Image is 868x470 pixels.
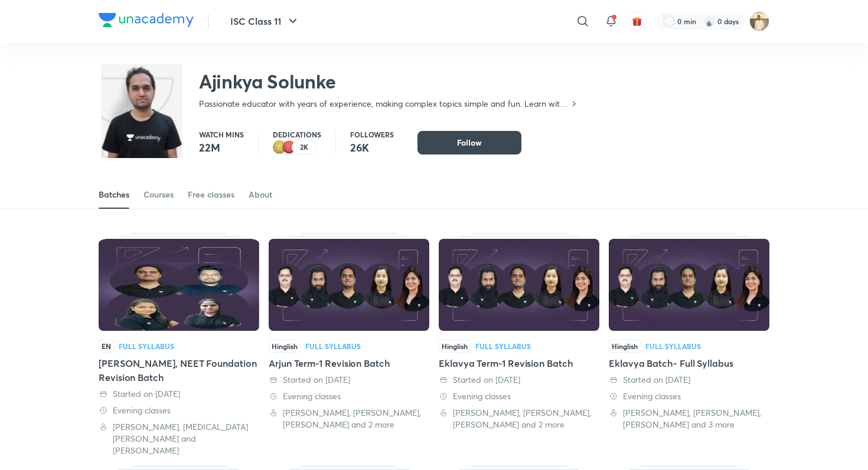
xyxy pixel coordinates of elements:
div: Shikhar IITJEE, NEET Foundation Revision Batch [99,233,259,456]
img: class [101,66,182,165]
div: Started on 16 Jun 2025 [609,374,769,386]
div: Arjun Term-1 Revision Batch [269,356,429,370]
div: Full Syllabus [305,343,361,350]
button: avatar [628,12,647,31]
img: streak [703,15,715,27]
div: [PERSON_NAME], NEET Foundation Revision Batch [99,356,259,384]
a: Batches [99,180,129,209]
div: Evening classes [609,390,769,402]
div: Arjun Term-1 Revision Batch [269,233,429,456]
div: Free classes [188,189,234,201]
div: About [249,189,272,201]
span: Follow [457,137,482,149]
img: Thumbnail [609,239,769,331]
div: Eklavya Batch- Full Syllabus [609,233,769,456]
p: Dedications [273,131,321,138]
div: Batches [99,189,129,201]
h2: Ajinkya Solunke [199,70,579,93]
img: educator badge2 [273,140,287,155]
div: Full Syllabus [645,343,701,350]
span: Hinglish [439,340,471,353]
img: educator badge1 [282,140,296,155]
div: Started on 12 Aug 2025 [99,388,259,400]
a: Free classes [188,180,234,209]
p: 22M [199,140,244,155]
p: 26K [350,140,394,155]
div: Eklavya Term-1 Revision Batch [439,356,599,370]
div: Eklavya Term-1 Revision Batch [439,233,599,456]
span: Hinglish [609,340,641,353]
a: Company Logo [99,13,194,30]
div: Eklavya Batch- Full Syllabus [609,356,769,370]
img: avatar [632,16,642,27]
p: Passionate educator with years of experience, making complex topics simple and fun. Learn with cl... [199,98,569,110]
img: Company Logo [99,13,194,27]
div: Started on 30 Jul 2025 [439,374,599,386]
div: Ajinkya Solunke, Sikandar Baig, Prashant Nikam and 2 more [269,407,429,430]
div: Ajinkya Solunke, Nikita Shukla and Abhishek Sahu [99,421,259,456]
p: Followers [350,131,394,138]
span: EN [99,340,114,353]
img: Thumbnail [99,239,259,331]
a: About [249,180,272,209]
p: Watch mins [199,131,244,138]
button: ISC Class 11 [223,9,307,33]
div: Courses [143,189,174,201]
div: Started on 30 Jul 2025 [269,374,429,386]
div: Evening classes [269,390,429,402]
div: Full Syllabus [475,343,531,350]
div: Full Syllabus [119,343,174,350]
span: Hinglish [269,340,301,353]
div: Ajinkya Solunke, Sikandar Baig, Prashant Nikam and 3 more [609,407,769,430]
img: Chandrakant Deshmukh [749,11,769,31]
div: Ajinkya Solunke, Sikandar Baig, Prashant Nikam and 2 more [439,407,599,430]
div: Evening classes [439,390,599,402]
img: Thumbnail [269,239,429,331]
p: 2K [300,143,308,152]
button: Follow [417,131,521,155]
a: Courses [143,180,174,209]
div: Evening classes [99,405,259,416]
img: Thumbnail [439,239,599,331]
